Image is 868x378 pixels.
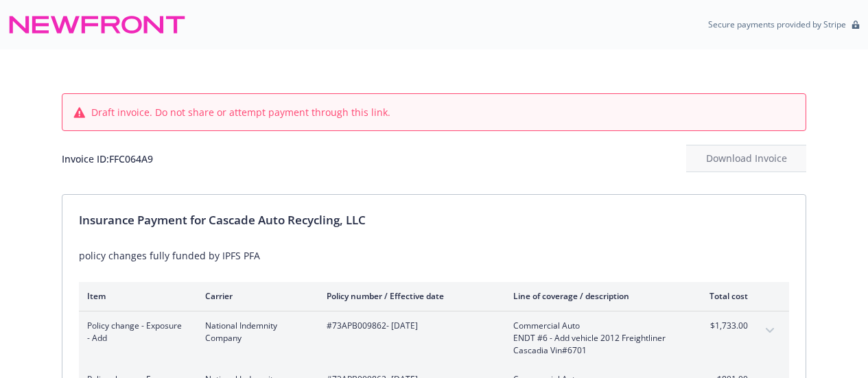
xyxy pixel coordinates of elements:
[327,320,491,332] span: #73APB009862 - [DATE]
[79,248,789,263] div: policy changes fully funded by IPFS PFA
[62,152,153,166] div: Invoice ID: FFC064A9
[205,320,305,344] span: National Indemnity Company
[79,211,789,229] div: Insurance Payment for Cascade Auto Recycling, LLC
[513,290,675,302] div: Line of coverage / description
[513,320,675,357] span: Commercial AutoENDT #6 - Add vehicle 2012 Freightliner Cascadia Vin#6701
[759,320,781,342] button: expand content
[686,145,806,172] div: Download Invoice
[79,311,789,365] div: Policy change - Exposure - AddNational Indemnity Company#73APB009862- [DATE]Commercial AutoENDT #...
[686,145,806,172] button: Download Invoice
[87,320,183,344] span: Policy change - Exposure - Add
[696,320,748,332] span: $1,733.00
[87,290,183,302] div: Item
[708,19,846,30] p: Secure payments provided by Stripe
[327,290,491,302] div: Policy number / Effective date
[513,332,675,357] span: ENDT #6 - Add vehicle 2012 Freightliner Cascadia Vin#6701
[513,320,675,332] span: Commercial Auto
[696,290,748,302] div: Total cost
[205,290,305,302] div: Carrier
[91,105,390,119] span: Draft invoice. Do not share or attempt payment through this link.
